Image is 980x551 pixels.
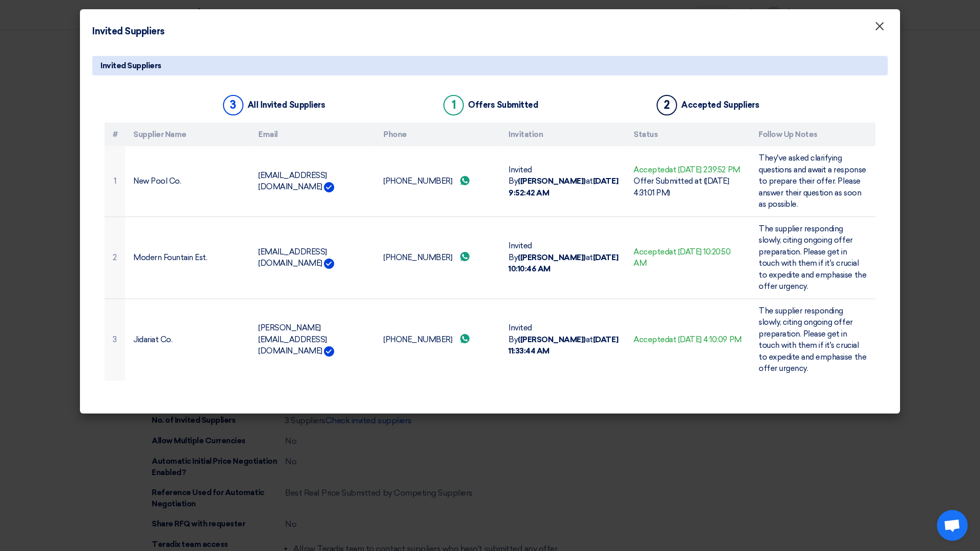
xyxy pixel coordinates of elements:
td: [PHONE_NUMBER] [375,217,500,299]
b: ([PERSON_NAME]) [518,335,586,344]
button: Close [866,16,893,37]
td: Jidariat Co. [125,299,250,381]
td: [PERSON_NAME][EMAIL_ADDRESS][DOMAIN_NAME] [250,299,375,381]
span: Invited By at [508,165,618,198]
span: at [DATE] 10:20:50 AM [634,247,731,268]
div: 2 [657,95,677,115]
div: 3 [223,95,243,115]
th: Follow Up Notes [750,123,875,147]
img: Verified Account [324,259,334,269]
img: Verified Account [324,346,334,357]
td: [PHONE_NUMBER] [375,146,500,217]
td: [PHONE_NUMBER] [375,299,500,381]
td: [EMAIL_ADDRESS][DOMAIN_NAME] [250,217,375,299]
div: Accepted Suppliers [681,100,759,110]
span: at [DATE] 4:10:09 PM [669,335,741,344]
th: # [105,123,125,147]
img: Verified Account [324,182,334,192]
span: Invited Suppliers [100,60,161,71]
div: Accepted [634,246,742,269]
td: 1 [105,146,125,217]
div: Accepted [634,164,742,176]
span: Invited By at [508,323,618,356]
span: × [874,18,885,39]
a: Open chat [937,510,968,541]
div: All Invited Suppliers [248,100,325,110]
th: Email [250,123,375,147]
b: [DATE] 9:52:42 AM [508,176,618,198]
th: Supplier Name [125,123,250,147]
th: Status [625,123,750,147]
h4: Invited Suppliers [92,25,165,38]
div: Accepted [634,334,742,346]
div: 1 [443,95,464,115]
span: Invited By at [508,241,618,273]
div: Offer Submitted at ([DATE] 4:31:01 PM) [634,175,742,199]
td: [EMAIL_ADDRESS][DOMAIN_NAME] [250,146,375,217]
span: The supplier responding slowly, citing ongoing offer preparation. Please get in touch with them i... [759,306,866,373]
span: at [DATE] 2:39:52 PM [669,165,740,174]
td: 2 [105,217,125,299]
th: Phone [375,123,500,147]
b: ([PERSON_NAME]) [518,253,586,262]
span: The supplier responding slowly, citing ongoing offer preparation. Please get in touch with them i... [759,224,866,291]
td: Modern Fountain Est. [125,217,250,299]
td: 3 [105,299,125,381]
b: ([PERSON_NAME]) [518,176,586,186]
td: New Pool Co. [125,146,250,217]
th: Invitation [500,123,625,147]
div: Offers Submitted [468,100,538,110]
span: They've asked clarifying questions and await a response to prepare their offer. Please answer the... [759,153,866,209]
